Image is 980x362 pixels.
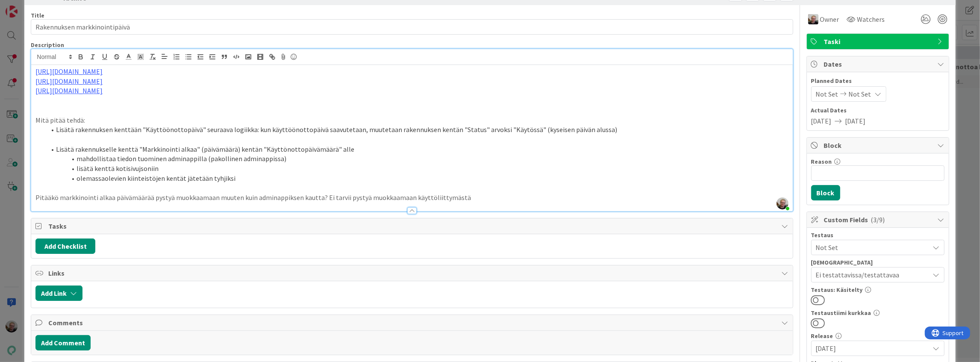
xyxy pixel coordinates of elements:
span: [DATE] [811,116,832,126]
li: mahdollistaa tiedon tuominen adminappilla (pakollinen adminappissa) [46,154,788,164]
a: [URL][DOMAIN_NAME] [35,86,103,95]
span: Links [48,268,777,278]
span: Description [31,41,64,49]
span: Not Set [816,89,839,99]
button: Add Comment [35,335,91,350]
img: JH [808,14,818,24]
span: [DATE] [816,343,930,353]
a: [URL][DOMAIN_NAME] [35,77,103,85]
div: Testaus: Käsitelty [811,287,945,293]
button: Add Link [35,285,82,301]
img: p6a4HZyo4Mr4c9ktn731l0qbKXGT4cnd.jpg [777,197,789,209]
li: olemassaolevien kiinteistöjen kentät jätetään tyhjiksi [46,174,788,183]
span: Comments [48,318,777,328]
span: [DATE] [845,116,866,126]
li: Lisätä rakennukselle kenttä "Markkinointi alkaa" (päivämäärä) kentän "Käyttönottopäivämäärä" alle [46,144,788,154]
div: [DEMOGRAPHIC_DATA] [811,259,945,265]
span: Not Set [816,242,930,253]
span: Tasks [48,221,777,231]
span: Support [18,1,39,12]
button: Add Checklist [35,238,95,254]
span: Owner [820,14,839,24]
input: type card name here... [31,19,793,35]
span: Custom Fields [824,215,933,225]
button: Block [811,185,840,200]
div: Release [811,333,945,339]
div: Testaus [811,232,945,238]
span: Ei testattavissa/testattavaa [816,270,930,280]
div: Testaustiimi kurkkaa [811,310,945,316]
span: Taski [824,36,933,47]
label: Title [31,12,44,19]
li: lisätä kenttä kotisivujsoniin [46,164,788,174]
li: Lisätä rakennuksen kenttään "Käyttöönottopäivä" seuraava logiikka: kun käyttöönottopäivä saavutet... [46,125,788,135]
span: Not Set [849,89,871,99]
p: Mitä pitää tehdä: [35,115,788,125]
label: Reason [811,158,832,165]
a: [URL][DOMAIN_NAME] [35,67,103,76]
span: Actual Dates [811,106,945,115]
span: ( 3/9 ) [871,215,885,224]
p: Pitääkö markkinointi alkaa päivämäärää pystyä muokkaamaan muuten kuin adminappiksen kautta? Ei ta... [35,193,788,203]
span: Planned Dates [811,77,945,85]
span: Dates [824,59,933,69]
span: Watchers [857,14,885,24]
span: Block [824,140,933,150]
